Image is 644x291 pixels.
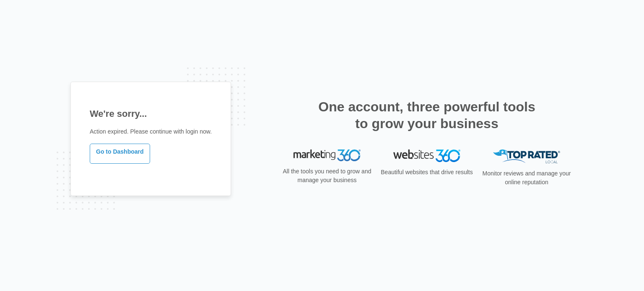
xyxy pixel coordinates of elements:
h2: One account, three powerful tools to grow your business [316,98,538,132]
img: Marketing 360 [293,149,361,161]
h1: We're sorry... [90,107,212,121]
p: Monitor reviews and manage your online reputation [480,169,574,187]
p: All the tools you need to grow and manage your business [280,167,374,185]
p: Action expired. Please continue with login now. [90,127,212,136]
img: Websites 360 [393,149,460,162]
img: Top Rated Local [493,149,560,163]
a: Go to Dashboard [90,144,150,164]
p: Beautiful websites that drive results [380,168,474,177]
